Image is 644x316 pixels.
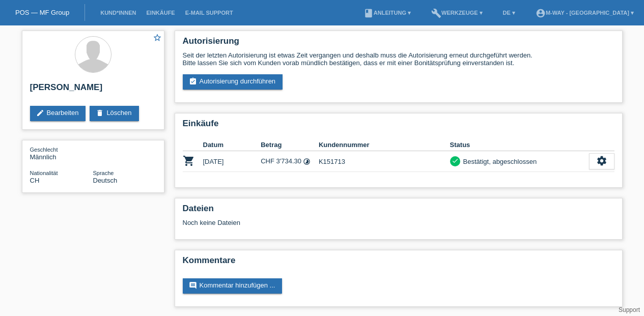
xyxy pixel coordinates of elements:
[30,170,58,176] span: Nationalität
[183,278,283,294] a: commentKommentar hinzufügen ...
[183,155,195,167] i: POSP00026735
[30,146,93,161] div: Männlich
[189,77,197,85] i: assignment_turned_in
[180,10,238,16] a: E-Mail Support
[261,139,319,151] th: Betrag
[319,139,450,151] th: Kundennummer
[450,139,589,151] th: Status
[36,109,44,117] i: edit
[183,219,494,226] div: Noch keine Dateien
[358,10,416,16] a: bookAnleitung ▾
[141,10,180,16] a: Einkäufe
[183,255,614,271] h2: Kommentare
[93,177,118,184] span: Deutsch
[530,10,639,16] a: account_circlem-way - [GEOGRAPHIC_DATA] ▾
[536,8,546,18] i: account_circle
[95,10,141,16] a: Kund*innen
[183,36,614,51] h2: Autorisierung
[183,51,614,67] div: Seit der letzten Autorisierung ist etwas Zeit vergangen und deshalb muss die Autorisierung erneut...
[93,170,114,176] span: Sprache
[153,33,162,44] a: star_border
[452,157,459,164] i: check
[431,8,441,18] i: build
[183,119,614,134] h2: Einkäufe
[319,151,450,172] td: K151713
[460,156,537,167] div: Bestätigt, abgeschlossen
[363,8,374,18] i: book
[30,177,40,184] span: Schweiz
[189,281,197,290] i: comment
[498,10,520,16] a: DE ▾
[96,109,104,117] i: delete
[303,158,311,165] i: Fixe Raten (24 Raten)
[153,33,162,42] i: star_border
[30,106,86,121] a: editBearbeiten
[30,82,156,98] h2: [PERSON_NAME]
[90,106,138,121] a: deleteLöschen
[261,151,319,172] td: CHF 3'734.30
[30,147,58,153] span: Geschlecht
[183,74,283,90] a: assignment_turned_inAutorisierung durchführen
[596,155,607,166] i: settings
[15,9,69,16] a: POS — MF Group
[183,204,614,219] h2: Dateien
[203,139,261,151] th: Datum
[619,306,640,313] a: Support
[426,10,488,16] a: buildWerkzeuge ▾
[203,151,261,172] td: [DATE]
